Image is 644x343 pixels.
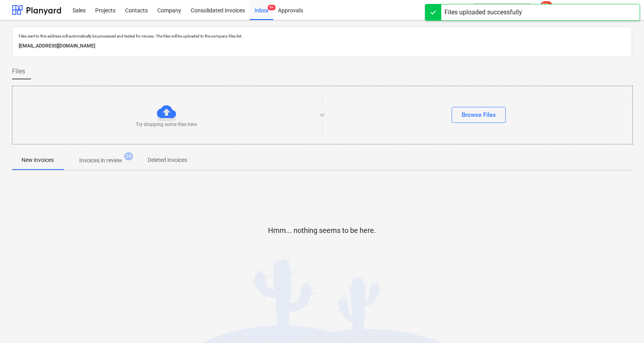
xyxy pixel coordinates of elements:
p: Files sent to this address will automatically be processed and tested for viruses. The files will... [19,34,625,39]
span: Files [12,67,25,76]
span: 9+ [268,5,276,10]
div: Files uploaded successfully [444,8,522,17]
div: Browse Files [462,110,496,120]
p: [EMAIL_ADDRESS][DOMAIN_NAME] [19,42,625,50]
p: or [320,112,325,118]
iframe: Chat Widget [604,305,644,343]
p: New invoices [22,156,54,164]
p: Try dropping some files here [136,121,197,128]
p: Deleted invoices [148,156,187,164]
button: Browse Files [452,107,506,123]
div: Try dropping some files hereorBrowse Files [12,86,633,144]
p: Hmm... nothing seems to be here. [268,226,376,235]
span: 24 [124,152,133,160]
p: Invoices in review [79,156,122,165]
